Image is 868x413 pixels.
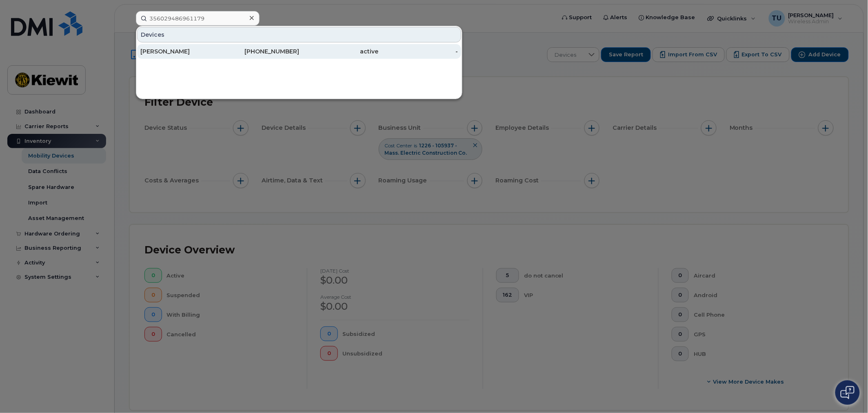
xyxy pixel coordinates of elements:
[137,44,461,59] a: [PERSON_NAME][PHONE_NUMBER]active-
[299,47,379,56] div: active
[140,47,220,56] div: [PERSON_NAME]
[841,386,855,399] img: Open chat
[220,47,300,56] div: [PHONE_NUMBER]
[137,27,461,42] div: Devices
[379,47,458,56] div: -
